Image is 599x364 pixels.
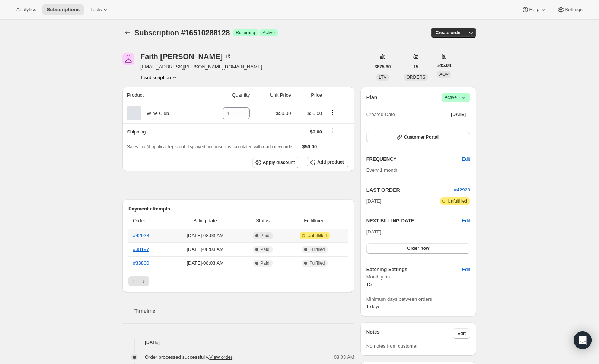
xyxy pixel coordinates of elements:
[454,187,470,193] a: #42928
[262,30,275,36] span: Active
[370,62,395,72] button: $675.60
[366,266,462,273] h6: Batching Settings
[375,64,391,70] span: $675.60
[133,247,149,252] a: #38197
[457,331,466,336] span: Edit
[437,62,452,69] span: $45.04
[307,110,322,116] span: $50.00
[574,331,592,349] div: Open Intercom Messenger
[366,132,470,142] button: Customer Portal
[122,53,134,65] span: Faith Eischen
[244,217,281,225] span: Status
[201,87,252,103] th: Quantity
[307,233,327,239] span: Unfulfilled
[366,296,470,303] span: Minimum days between orders
[366,328,453,339] h3: Notes
[286,217,344,225] span: Fulfillment
[366,243,470,254] button: Order now
[458,153,475,165] button: Edit
[140,63,262,71] span: [EMAIL_ADDRESS][PERSON_NAME][DOMAIN_NAME]
[406,75,425,80] span: ORDERS
[171,246,239,253] span: [DATE] · 08:03 AM
[445,94,467,101] span: Active
[553,4,587,15] button: Settings
[458,264,475,276] button: Edit
[12,4,41,15] button: Analytics
[439,72,449,77] span: AOV
[326,109,338,117] button: Product actions
[454,186,470,194] button: #42928
[209,354,232,360] a: View order
[431,28,466,38] button: Create order
[252,87,293,103] th: Unit Price
[127,144,295,149] span: Sales tax (if applicable) is not displayed because it is calculated with each new order.
[307,157,348,167] button: Add product
[326,127,338,135] button: Shipping actions
[145,354,232,360] span: Order processed successfully.
[565,7,583,13] span: Settings
[451,112,466,117] span: [DATE]
[261,233,270,239] span: Paid
[141,110,169,117] div: Wine Club
[128,276,348,286] nav: Pagination
[366,197,382,205] span: [DATE]
[16,7,36,13] span: Analytics
[309,247,325,252] span: Fulfilled
[407,245,429,251] span: Order now
[366,229,382,235] span: [DATE]
[366,186,454,194] h2: LAST ORDER
[122,28,133,38] button: Subscriptions
[171,232,239,239] span: [DATE] · 08:03 AM
[128,205,348,213] h2: Payment attempts
[462,217,470,225] button: Edit
[462,155,470,163] span: Edit
[276,110,291,116] span: $50.00
[436,30,462,36] span: Create order
[310,129,322,135] span: $0.00
[134,29,230,37] span: Subscription #16510288128
[459,94,460,100] span: |
[134,307,354,315] h2: Timeline
[309,260,325,266] span: Fulfilled
[517,4,551,15] button: Help
[453,328,470,339] button: Edit
[317,159,344,165] span: Add product
[366,111,395,118] span: Created Date
[413,64,418,70] span: 15
[261,247,270,252] span: Paid
[128,213,169,229] th: Order
[140,74,178,81] button: Product actions
[379,75,386,80] span: LTV
[366,217,462,225] h2: NEXT BILLING DATE
[366,167,398,173] span: Every 1 month
[366,343,418,349] span: No notes from customer
[334,354,354,361] span: 08:03 AM
[366,273,470,281] span: Monthly on
[42,4,84,15] button: Subscriptions
[302,144,317,149] span: $50.00
[122,339,354,346] h4: [DATE]
[446,109,470,120] button: [DATE]
[133,233,149,238] a: #42928
[171,217,239,225] span: Billing date
[138,276,149,286] button: Next
[236,30,255,36] span: Recurring
[86,4,114,15] button: Tools
[366,281,372,287] span: 15
[252,157,300,168] button: Apply discount
[140,53,232,60] div: Faith [PERSON_NAME]
[90,7,102,13] span: Tools
[261,260,270,266] span: Paid
[263,160,295,165] span: Apply discount
[366,304,380,309] span: 1 days
[529,7,539,13] span: Help
[122,87,201,103] th: Product
[293,87,324,103] th: Price
[366,94,377,101] h2: Plan
[171,260,239,267] span: [DATE] · 08:03 AM
[404,134,439,140] span: Customer Portal
[122,123,201,140] th: Shipping
[447,198,467,204] span: Unfulfilled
